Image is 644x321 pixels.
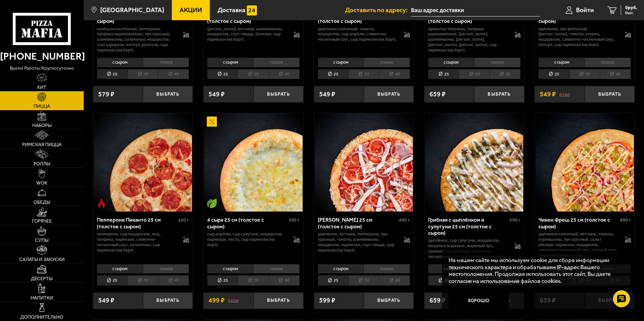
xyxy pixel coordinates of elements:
span: Напитки [31,296,53,300]
button: Выбрать [143,86,193,102]
img: Петровская 25 см (толстое с сыром) [315,113,413,212]
span: 390 г [289,217,300,223]
span: [GEOGRAPHIC_DATA] [100,7,164,13]
span: Супы [35,238,48,243]
span: 549 ₽ [319,91,335,98]
li: с сыром [97,264,143,274]
li: 25 [97,275,127,286]
span: Салаты и закуски [19,257,65,262]
span: Наборы [32,123,51,128]
div: Пепперони Пиканто 25 см (толстое с сыром) [97,217,177,229]
p: цыпленок, ветчина, пепперони, лук красный, томаты, шампиньоны, моцарелла, пармезан, соус-пицца, с... [318,231,397,253]
span: 0 руб. [625,5,637,10]
span: Доставить по адресу: [345,7,411,13]
li: 30 [127,275,158,286]
li: с сыром [428,264,474,274]
p: сыр дорблю, сыр сулугуни, моцарелла, пармезан, песто, сыр пармезан (на борт). [207,231,287,248]
li: тонкое [253,58,300,67]
li: 25 [207,275,238,286]
img: Вегетарианское блюдо [207,198,217,208]
li: тонкое [143,58,189,67]
button: Выбрать [254,86,303,102]
li: тонкое [364,264,410,274]
li: 40 [379,275,410,286]
span: Пицца [34,104,50,109]
li: тонкое [364,58,410,67]
li: с сыром [207,58,253,67]
img: Острое блюдо [97,198,107,208]
span: Акции [180,7,202,13]
div: 4 сыра 25 см (толстое с сыром) [207,217,287,229]
li: 25 [318,69,348,79]
li: 30 [459,69,489,79]
li: 40 [489,69,520,79]
li: 25 [97,69,127,79]
span: Римская пицца [22,142,62,147]
span: 490 г [399,217,410,223]
li: тонкое [253,264,300,274]
a: АкционныйВегетарианское блюдо4 сыра 25 см (толстое с сыром) [203,113,303,212]
li: 30 [348,275,379,286]
li: 30 [348,69,379,79]
a: Чикен Фреш 25 см (толстое с сыром) [535,113,635,212]
p: цыпленок копченый, ветчина, томаты, корнишоны, лук красный, салат айсберг, пармезан, моцарелла, с... [538,231,618,258]
span: Роллы [34,162,50,166]
span: 579 ₽ [98,91,114,98]
p: пепперони, сыр Моцарелла, мед, паприка, пармезан, сливочно-чесночный соус, халапеньо, сыр пармеза... [97,231,177,253]
span: 659 ₽ [429,297,446,304]
li: 25 [207,69,238,79]
button: Выбрать [143,292,193,309]
span: Дополнительно [20,315,63,320]
a: Грибная с цыплёнком и сулугуни 25 см (толстое с сыром) [424,113,524,212]
li: с сыром [428,58,474,67]
s: 618 ₽ [559,91,570,98]
span: Войти [576,7,594,13]
li: с сыром [318,58,364,67]
span: Десерты [31,277,52,281]
button: Выбрать [474,86,524,102]
span: 599 ₽ [319,297,335,304]
li: 30 [238,275,268,286]
img: Грибная с цыплёнком и сулугуни 25 см (толстое с сыром) [425,113,523,212]
div: Грибная с цыплёнком и сулугуни 25 см (толстое с сыром) [428,217,508,236]
li: 25 [318,275,348,286]
s: 562 ₽ [228,297,239,304]
span: WOK [36,181,47,186]
span: 549 ₽ [540,91,556,98]
span: Обеды [34,200,50,205]
button: Хорошо [449,291,509,311]
li: с сыром [538,58,584,67]
p: креветка тигровая, паприка маринованная, [PERSON_NAME], шампиньоны, [PERSON_NAME], [PERSON_NAME],... [428,26,508,53]
li: 30 [127,69,158,79]
li: 25 [428,69,459,79]
span: 590 г [509,217,521,223]
p: цыпленок, сыр сулугуни, моцарелла, вешенки жареные, жареный лук, грибной соус Жюльен, сливочно-че... [428,238,508,259]
p: На нашем сайте мы используем cookie для сбора информации технического характера и обрабатываем IP... [449,257,624,285]
span: 499 ₽ [209,297,225,304]
li: 30 [238,69,268,79]
li: 40 [379,69,410,79]
li: с сыром [318,264,364,274]
li: тонкое [584,58,631,67]
li: 40 [269,69,300,79]
span: 549 ₽ [209,91,225,98]
button: Выбрать [585,86,635,102]
li: тонкое [143,264,189,274]
img: 4 сыра 25 см (толстое с сыром) [204,113,302,212]
span: 430 г [178,217,189,223]
span: 549 ₽ [98,297,114,304]
img: Акционный [207,117,217,127]
span: 0 шт. [625,11,637,15]
span: 490 г [620,217,631,223]
div: Чикен Фреш 25 см (толстое с сыром) [538,217,618,229]
a: Петровская 25 см (толстое с сыром) [314,113,414,212]
img: Чикен Фреш 25 см (толстое с сыром) [536,113,634,212]
p: цыпленок, лук репчатый, [PERSON_NAME], томаты, огурец, моцарелла, сливочно-чесночный соус, кетчуп... [538,26,618,48]
li: 40 [600,69,631,79]
img: 15daf4d41897b9f0e9f617042186c801.svg [247,5,257,15]
button: Выбрать [364,292,414,309]
img: Пепперони Пиканто 25 см (толстое с сыром) [94,113,192,212]
li: с сыром [207,264,253,274]
li: 40 [158,69,189,79]
span: 659 ₽ [429,91,446,98]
